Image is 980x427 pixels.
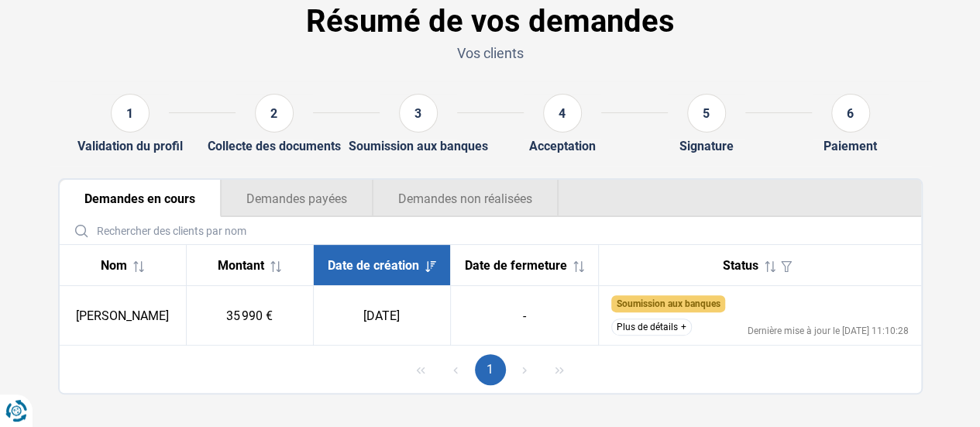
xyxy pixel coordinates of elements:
span: Montant [218,258,264,273]
td: 35 990 € [186,286,313,346]
span: Nom [101,258,127,273]
button: Demandes en cours [60,180,221,217]
div: Acceptation [529,139,596,153]
p: Vos clients [58,43,923,63]
div: 2 [255,94,294,133]
button: Plus de détails [611,319,692,336]
div: Dernière mise à jour le [DATE] 11:10:28 [748,326,909,336]
span: Status [723,258,758,273]
div: 3 [399,94,438,133]
button: Last Page [544,354,575,385]
button: Demandes payées [221,180,373,217]
h1: Résumé de vos demandes [58,3,923,40]
td: - [450,286,598,346]
td: [PERSON_NAME] [60,286,187,346]
span: Date de création [328,258,419,273]
div: Signature [679,139,734,153]
div: Paiement [824,139,877,153]
div: 6 [831,94,870,133]
button: Page 1 [475,354,506,385]
button: Next Page [509,354,540,385]
div: 1 [111,94,150,133]
button: First Page [405,354,436,385]
div: Validation du profil [77,139,183,153]
button: Demandes non réalisées [373,180,559,217]
td: [DATE] [313,286,450,346]
div: 5 [687,94,726,133]
span: Date de fermeture [465,258,567,273]
input: Rechercher des clients par nom [66,217,915,244]
div: 4 [543,94,582,133]
div: Collecte des documents [208,139,341,153]
button: Previous Page [440,354,471,385]
span: Soumission aux banques [616,298,720,309]
div: Soumission aux banques [349,139,488,153]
